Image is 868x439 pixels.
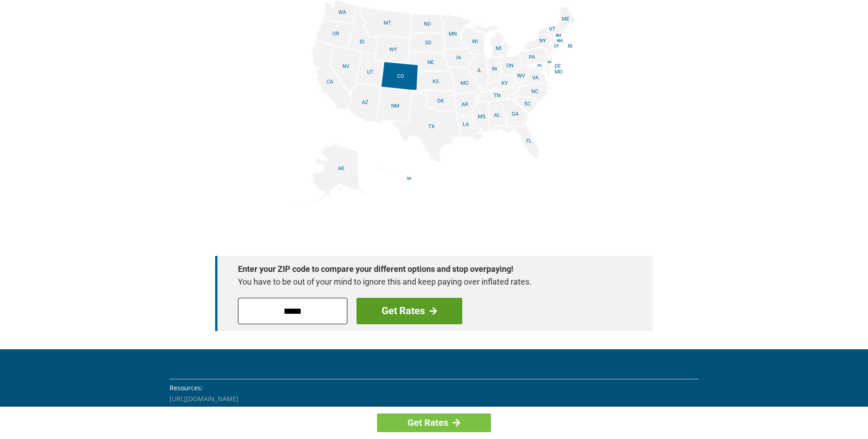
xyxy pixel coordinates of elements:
[356,298,462,324] a: Get Rates
[170,404,238,413] a: [URL][DOMAIN_NAME]
[238,263,621,276] strong: Enter your ZIP code to compare your different options and stop overpaying!
[377,413,491,432] a: Get Rates
[170,383,698,393] li: Resources:
[238,276,621,288] p: You have to be out of your mind to ignore this and keep paying over inflated rates.
[170,394,238,403] a: [URL][DOMAIN_NAME]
